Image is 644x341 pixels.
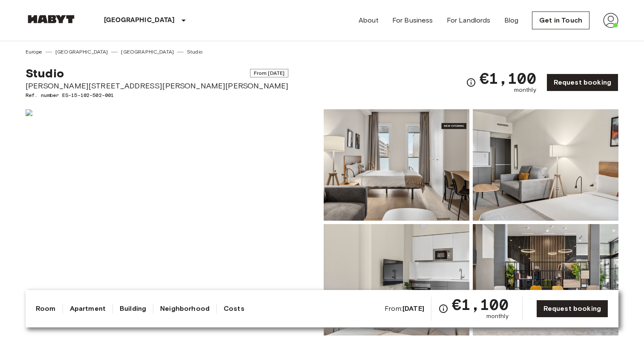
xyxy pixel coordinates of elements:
[224,304,244,314] a: Costs
[514,86,536,94] span: monthly
[121,48,174,56] a: [GEOGRAPHIC_DATA]
[504,15,519,26] a: Blog
[26,15,77,23] img: Habyt
[473,224,618,335] img: Picture of unit ES-15-102-502-001
[55,48,108,56] a: [GEOGRAPHIC_DATA]
[104,15,175,26] p: [GEOGRAPHIC_DATA]
[324,224,469,335] img: Picture of unit ES-15-102-502-001
[385,304,424,313] span: From:
[392,15,433,26] a: For Business
[70,304,106,314] a: Apartment
[486,312,509,321] span: monthly
[26,48,42,56] a: Europe
[26,66,64,80] span: Studio
[187,48,202,56] a: Studio
[359,15,379,26] a: About
[160,304,210,314] a: Neighborhood
[120,304,146,314] a: Building
[480,71,536,86] span: €1,100
[438,304,448,314] svg: Check cost overview for full price breakdown. Please note that discounts apply to new joiners onl...
[532,11,589,29] a: Get in Touch
[536,300,608,318] a: Request booking
[250,69,289,77] span: From [DATE]
[402,304,424,313] b: [DATE]
[603,13,618,28] img: avatar
[452,297,509,312] span: €1,100
[546,74,618,91] a: Request booking
[26,80,288,91] span: [PERSON_NAME][STREET_ADDRESS][PERSON_NAME][PERSON_NAME]
[36,304,56,314] a: Room
[26,91,288,99] span: Ref. number ES-15-102-502-001
[473,109,618,221] img: Picture of unit ES-15-102-502-001
[26,109,320,335] img: Marketing picture of unit ES-15-102-502-001
[324,109,469,221] img: Picture of unit ES-15-102-502-001
[447,15,491,26] a: For Landlords
[466,77,476,88] svg: Check cost overview for full price breakdown. Please note that discounts apply to new joiners onl...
